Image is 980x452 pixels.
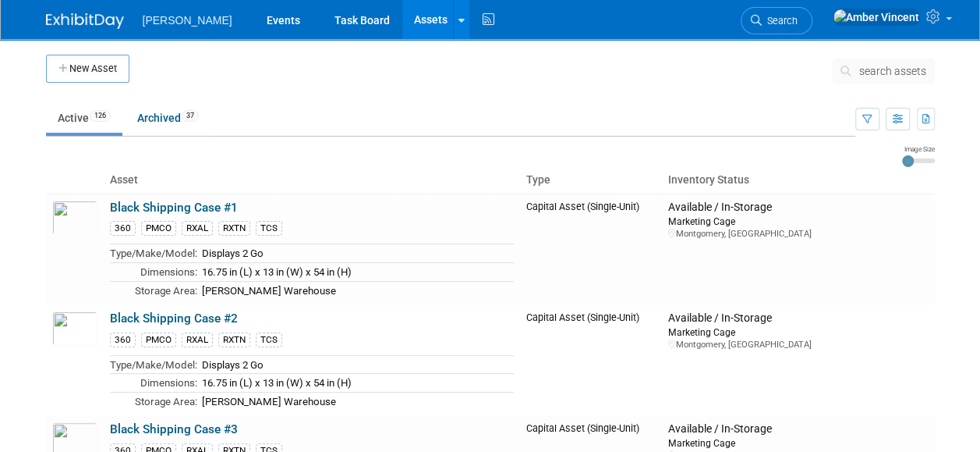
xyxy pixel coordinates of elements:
[197,392,515,410] td: [PERSON_NAME] Warehouse
[202,266,352,278] span: 16.75 in (L) x 13 in (W) x 54 in (H)
[520,194,661,305] td: Capital Asset (Single-Unit)
[143,14,232,27] span: [PERSON_NAME]
[667,228,928,240] div: Montgomery, [GEOGRAPHIC_DATA]
[667,339,928,351] div: Montgomery, [GEOGRAPHIC_DATA]
[520,167,661,194] th: Type
[520,305,661,416] td: Capital Asset (Single-Unit)
[218,333,250,347] div: RXTN
[667,326,928,339] div: Marketing Cage
[126,103,211,133] a: Archived37
[667,201,928,215] div: Available / In-Storage
[197,244,515,263] td: Displays 2 Go
[110,221,136,236] div: 360
[741,7,812,34] a: Search
[104,167,521,194] th: Asset
[202,377,352,389] span: 16.75 in (L) x 13 in (W) x 54 in (H)
[110,311,238,326] a: Black Shipping Case #2
[667,311,928,326] div: Available / In-Storage
[110,201,238,215] a: Black Shipping Case #1
[46,55,129,83] button: New Asset
[182,110,199,122] span: 37
[859,65,926,77] span: search assets
[141,221,176,236] div: PMCO
[667,215,928,228] div: Marketing Cage
[135,396,197,408] span: Storage Area:
[110,355,197,374] td: Type/Make/Model:
[141,333,176,347] div: PMCO
[256,221,282,236] div: TCS
[832,59,935,84] button: search assets
[110,262,197,281] td: Dimensions:
[46,103,122,133] a: Active126
[46,13,124,29] img: ExhibitDay
[182,221,213,236] div: RXAL
[667,436,928,450] div: Marketing Cage
[110,244,197,263] td: Type/Make/Model:
[110,422,238,436] a: Black Shipping Case #3
[110,333,136,347] div: 360
[135,285,197,297] span: Storage Area:
[197,355,515,374] td: Displays 2 Go
[90,110,111,122] span: 126
[197,281,515,299] td: [PERSON_NAME] Warehouse
[110,374,197,393] td: Dimensions:
[667,422,928,436] div: Available / In-Storage
[218,221,250,236] div: RXTN
[833,9,920,26] img: Amber Vincent
[762,15,798,27] span: Search
[902,144,935,154] div: Image Size
[256,333,282,347] div: TCS
[182,333,213,347] div: RXAL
